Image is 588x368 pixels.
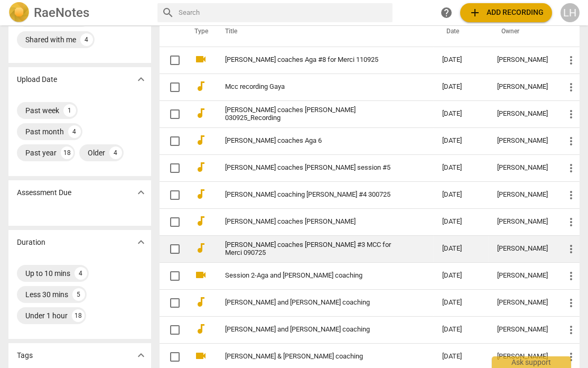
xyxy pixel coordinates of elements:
[434,262,489,289] td: [DATE]
[72,309,85,322] div: 18
[225,106,404,122] a: [PERSON_NAME] coaches [PERSON_NAME] 030925_Recording
[565,81,577,94] span: more_vert
[434,47,489,73] td: [DATE]
[434,73,489,100] td: [DATE]
[225,191,404,199] a: [PERSON_NAME] coaching [PERSON_NAME] #4 300725
[565,162,577,174] span: more_vert
[194,134,207,146] span: audiotrack
[25,268,70,279] div: Up to 10 mins
[565,297,577,309] span: more_vert
[17,237,45,248] p: Duration
[88,148,105,158] div: Older
[194,161,207,173] span: audiotrack
[25,34,76,45] div: Shared with me
[469,6,481,19] span: add
[561,3,580,22] button: LH
[492,356,571,368] div: Ask support
[497,299,548,307] div: [PERSON_NAME]
[565,189,577,201] span: more_vert
[440,6,453,19] span: help
[135,186,147,199] span: expand_more
[497,245,548,253] div: [PERSON_NAME]
[565,324,577,336] span: more_vert
[497,272,548,280] div: [PERSON_NAME]
[194,80,207,93] span: audiotrack
[109,146,122,159] div: 4
[434,316,489,343] td: [DATE]
[80,33,93,46] div: 4
[497,83,548,91] div: [PERSON_NAME]
[194,53,207,66] span: videocam
[225,164,404,172] a: [PERSON_NAME] coaches [PERSON_NAME] session #5
[225,137,404,145] a: [PERSON_NAME] coaches Aga 6
[225,326,404,334] a: [PERSON_NAME] and [PERSON_NAME] coaching
[194,242,207,254] span: audiotrack
[133,347,149,363] button: Show more
[565,135,577,148] span: more_vert
[434,100,489,127] td: [DATE]
[194,188,207,200] span: audiotrack
[135,73,147,86] span: expand_more
[25,126,64,137] div: Past month
[460,3,552,22] button: Upload
[17,350,33,361] p: Tags
[497,191,548,199] div: [PERSON_NAME]
[434,208,489,235] td: [DATE]
[225,299,404,307] a: [PERSON_NAME] and [PERSON_NAME] coaching
[497,353,548,361] div: [PERSON_NAME]
[179,4,388,21] input: Search
[72,288,85,301] div: 5
[8,2,149,23] a: LogoRaeNotes
[133,185,149,200] button: Show more
[565,108,577,121] span: more_vert
[194,107,207,119] span: audiotrack
[497,164,548,172] div: [PERSON_NAME]
[61,146,73,159] div: 18
[489,17,556,47] th: Owner
[565,243,577,255] span: more_vert
[74,267,87,280] div: 4
[63,104,76,117] div: 1
[469,6,544,19] span: Add recording
[225,56,404,64] a: [PERSON_NAME] coaches Aga #8 for Merci 110925
[25,289,68,300] div: Less 30 mins
[135,349,147,362] span: expand_more
[17,74,57,85] p: Upload Date
[212,17,434,47] th: Title
[225,353,404,361] a: [PERSON_NAME] & [PERSON_NAME] coaching
[25,105,59,116] div: Past week
[225,241,404,257] a: [PERSON_NAME] coaches [PERSON_NAME] #3 MCC for Merci 090725
[25,148,57,158] div: Past year
[434,127,489,154] td: [DATE]
[194,215,207,227] span: audiotrack
[434,17,489,47] th: Date
[194,323,207,335] span: audiotrack
[565,270,577,282] span: more_vert
[434,235,489,262] td: [DATE]
[434,289,489,316] td: [DATE]
[497,326,548,334] div: [PERSON_NAME]
[225,83,404,91] a: Mcc recording Gaya
[194,296,207,308] span: audiotrack
[565,351,577,363] span: more_vert
[133,71,149,87] button: Show more
[565,54,577,67] span: more_vert
[25,310,68,321] div: Under 1 hour
[225,272,404,280] a: Session 2-Aga and [PERSON_NAME] coaching
[565,216,577,228] span: more_vert
[225,218,404,226] a: [PERSON_NAME] coaches [PERSON_NAME]
[437,3,456,22] a: Help
[434,181,489,208] td: [DATE]
[497,137,548,145] div: [PERSON_NAME]
[497,110,548,118] div: [PERSON_NAME]
[194,349,207,362] span: videocam
[135,236,147,249] span: expand_more
[68,125,81,138] div: 4
[133,234,149,250] button: Show more
[186,17,212,47] th: Type
[17,187,71,198] p: Assessment Due
[162,6,174,19] span: search
[497,56,548,64] div: [PERSON_NAME]
[34,5,89,20] h2: RaeNotes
